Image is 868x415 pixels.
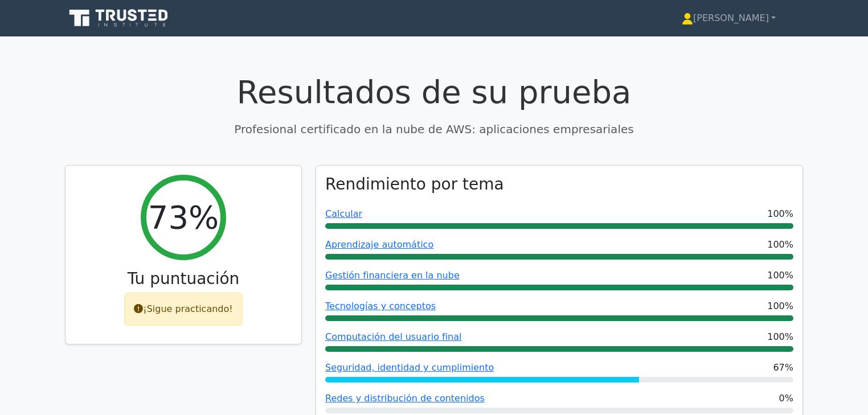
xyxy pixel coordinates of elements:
font: Tu puntuación [128,269,240,288]
a: Gestión financiera en la nube [325,270,460,281]
font: Profesional certificado en la nube de AWS: aplicaciones empresariales [234,122,633,136]
font: [PERSON_NAME] [693,13,769,23]
font: Resultados de su prueba [237,73,632,110]
a: [PERSON_NAME] [654,7,803,30]
a: Calcular [325,208,362,219]
a: Aprendizaje automático [325,239,433,250]
font: ¡Sigue practicando! [143,303,232,314]
font: Rendimiento por tema [325,175,504,194]
font: 100% [767,270,793,281]
a: Computación del usuario final [325,331,462,342]
font: 0% [779,393,793,404]
font: 100% [767,208,793,219]
font: 100% [767,301,793,311]
font: 100% [767,239,793,250]
a: Seguridad, identidad y cumplimiento [325,362,494,373]
font: 100% [767,331,793,342]
a: Tecnologías y conceptos [325,301,436,311]
a: Redes y distribución de contenidos [325,393,485,404]
font: 73% [148,199,219,236]
font: 67% [773,362,793,373]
